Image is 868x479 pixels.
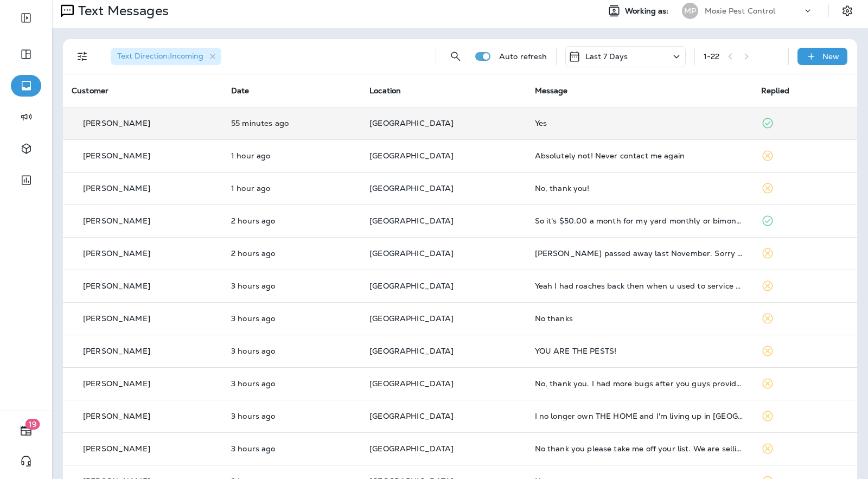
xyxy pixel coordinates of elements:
button: Filters [72,46,93,67]
p: Last 7 Days [585,52,628,61]
span: 19 [25,419,40,430]
p: Sep 22, 2025 09:15 AM [231,379,352,388]
p: Sep 22, 2025 11:49 AM [231,119,352,127]
div: So it's $50.00 a month for my yard monthly or bimonthly? [535,216,744,225]
span: [GEOGRAPHIC_DATA] [369,379,454,388]
p: Sep 22, 2025 09:17 AM [231,347,352,355]
div: 1 - 22 [704,52,720,61]
span: Text Direction : Incoming [117,51,203,61]
span: Date [231,86,250,95]
div: No thanks [535,314,744,323]
span: [GEOGRAPHIC_DATA] [369,183,454,193]
p: Moxie Pest Control [705,7,776,15]
button: Search Messages [445,46,467,67]
span: [GEOGRAPHIC_DATA] [369,118,454,128]
span: [GEOGRAPHIC_DATA] [369,151,454,161]
p: [PERSON_NAME] [83,412,150,420]
p: Sep 22, 2025 10:54 AM [231,184,352,193]
div: No, thank you! [535,184,744,193]
button: 19 [11,420,41,442]
button: Expand Sidebar [11,7,41,29]
span: Customer [72,86,108,95]
span: [GEOGRAPHIC_DATA] [369,314,454,323]
span: Message [535,86,568,95]
span: [GEOGRAPHIC_DATA] [369,444,454,454]
p: [PERSON_NAME] [83,119,150,127]
button: Settings [838,1,857,21]
p: [PERSON_NAME] [83,282,150,290]
p: [PERSON_NAME] [83,347,150,355]
p: Sep 22, 2025 09:34 AM [231,314,352,323]
span: [GEOGRAPHIC_DATA] [369,216,454,226]
p: [PERSON_NAME] [83,184,150,193]
div: MP [682,3,698,19]
div: No thank you please take me off your list. We are selling our home and moving out of state [535,444,744,453]
div: Yeah I had roaches back then when u used to service my home now dont since I fired you [535,282,744,290]
p: Sep 22, 2025 10:16 AM [231,216,352,225]
p: Sep 22, 2025 09:11 AM [231,444,352,453]
span: [GEOGRAPHIC_DATA] [369,248,454,258]
p: [PERSON_NAME] [83,249,150,258]
p: [PERSON_NAME] [83,444,150,453]
div: No, thank you. I had more bugs after you guys provided me a service. I will not use you again [535,379,744,388]
p: [PERSON_NAME] [83,314,150,323]
p: New [822,52,839,61]
p: [PERSON_NAME] [83,151,150,160]
span: Location [369,86,401,95]
span: Replied [761,86,789,95]
p: Sep 22, 2025 09:37 AM [231,282,352,290]
span: [GEOGRAPHIC_DATA] [369,411,454,421]
p: [PERSON_NAME] [83,379,150,388]
div: Text Direction:Incoming [111,48,221,65]
p: Text Messages [74,3,169,19]
span: Working as: [625,7,671,16]
p: Sep 22, 2025 09:55 AM [231,249,352,258]
p: Sep 22, 2025 09:14 AM [231,412,352,420]
div: Roger passed away last November. Sorry but we won't be needing your service, going to sell the house [535,249,744,258]
span: [GEOGRAPHIC_DATA] [369,346,454,356]
span: [GEOGRAPHIC_DATA] [369,281,454,291]
div: Absolutely not! Never contact me again [535,151,744,160]
div: YOU ARE THE PESTS! [535,347,744,355]
p: [PERSON_NAME] [83,216,150,225]
p: Sep 22, 2025 11:23 AM [231,151,352,160]
div: Yes [535,119,744,127]
div: I no longer own THE HOME and I'm living up in Vero Beach now and independent living thank you for... [535,412,744,420]
p: Auto refresh [499,52,547,61]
